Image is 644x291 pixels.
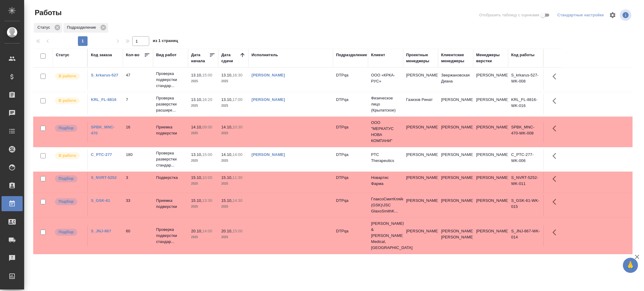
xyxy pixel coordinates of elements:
div: Можно подбирать исполнителей [54,228,84,236]
p: 14.10, [191,125,202,129]
p: [PERSON_NAME] [476,152,505,158]
div: Статус [56,52,69,58]
p: [PERSON_NAME] [476,198,505,204]
p: Проверка разверстки расшире... [156,95,185,113]
div: Клиентские менеджеры [441,52,470,64]
p: 2025 [191,181,215,187]
div: Дата сдачи [221,52,239,64]
div: Вид работ [156,52,177,58]
p: Подбор [59,199,74,205]
p: Проверка подверстки стандар... [156,71,185,89]
div: Исполнитель выполняет работу [54,97,84,105]
p: 2025 [191,234,215,240]
a: [PERSON_NAME] [252,97,285,102]
a: S_krkarus-527 [91,73,118,77]
div: Можно подбирать исполнителей [54,124,84,132]
p: ООО "МЕРКАТУС НОВА КОМПАНИ" [371,120,400,144]
a: S_JNJ-867 [91,229,111,233]
p: В работе [59,98,76,104]
p: 15:00 [232,229,242,233]
p: В работе [59,73,76,79]
a: [PERSON_NAME] [252,152,285,157]
p: 10:30 [232,125,242,129]
td: Газизов Ринат [403,94,438,115]
div: Проектные менеджеры [406,52,435,64]
td: C_PTC-277-WK-006 [508,149,543,170]
p: PTC Therapeutics [371,152,400,164]
p: 15:00 [202,152,212,157]
p: Новартис Фарма [371,175,400,187]
td: S_krkarus-527-WK-008 [508,69,543,90]
a: [PERSON_NAME] [252,73,285,77]
p: В работе [59,153,76,159]
td: [PERSON_NAME] [403,195,438,216]
td: [PERSON_NAME] [403,149,438,170]
p: [PERSON_NAME] & [PERSON_NAME] Medical, [GEOGRAPHIC_DATA] [371,221,400,251]
span: 🙏 [625,259,636,272]
button: Здесь прячутся важные кнопки [549,69,563,84]
td: S_JNJ-867-WK-014 [508,225,543,246]
p: Подразделение [67,24,98,31]
p: 15.10, [191,198,202,203]
div: Исполнитель выполняет работу [54,152,84,160]
p: 15.10, [191,175,202,180]
p: Подбор [59,229,74,235]
div: Исполнитель [252,52,278,58]
td: KRL_FL-8816-WK-016 [508,94,543,115]
p: 2025 [221,158,245,164]
td: 7 [123,94,153,115]
td: S_GSK-61-WK-015 [508,195,543,216]
div: Клиент [371,52,385,58]
p: [PERSON_NAME] [476,228,505,234]
div: Статус [34,23,62,33]
p: 20.10, [221,229,232,233]
td: DTPqa [333,225,368,246]
td: 180 [123,149,153,170]
p: 17:00 [232,97,242,102]
p: [PERSON_NAME] [476,97,505,103]
td: DTPqa [333,172,368,193]
p: [PERSON_NAME] [476,124,505,130]
button: 🙏 [623,258,638,273]
p: 15:00 [202,73,212,77]
button: Здесь прячутся важные кнопки [549,121,563,136]
p: 13.10, [221,97,232,102]
p: 13.10, [191,152,202,157]
p: 2025 [221,181,245,187]
td: 47 [123,69,153,90]
p: 2025 [191,204,215,210]
p: 15.10, [221,175,232,180]
p: 14:00 [202,229,212,233]
p: 13.10, [221,73,232,77]
p: Приемка подверстки [156,198,185,210]
p: 15.10, [221,198,232,203]
p: 16:30 [232,73,242,77]
p: [PERSON_NAME] [476,72,505,78]
p: Подбор [59,125,74,131]
div: Можно подбирать исполнителей [54,198,84,206]
td: [PERSON_NAME] [403,225,438,246]
span: Работы [33,8,62,18]
p: ГлаксоСмитКляйн (GSK)\JSC GlaxoSmithK... [371,196,400,214]
td: Звержановская Диана [438,69,473,90]
td: [PERSON_NAME] [438,121,473,142]
p: 2025 [221,130,245,136]
p: 13.10, [191,97,202,102]
div: Код заказа [91,52,112,58]
a: C_PTC-277 [91,152,112,157]
p: 14.10, [221,152,232,157]
p: 2025 [221,204,245,210]
p: Подверстка [156,175,185,181]
div: Дата начала [191,52,209,64]
td: 3 [123,172,153,193]
span: Посмотреть информацию [620,9,633,21]
p: 2025 [221,78,245,84]
p: Статус [37,24,52,31]
td: DTPqa [333,94,368,115]
p: 20.10, [191,229,202,233]
div: split button [556,11,605,20]
td: DTPqa [333,121,368,142]
td: 33 [123,195,153,216]
td: S_NVRT-5252-WK-011 [508,172,543,193]
p: 2025 [191,158,215,164]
